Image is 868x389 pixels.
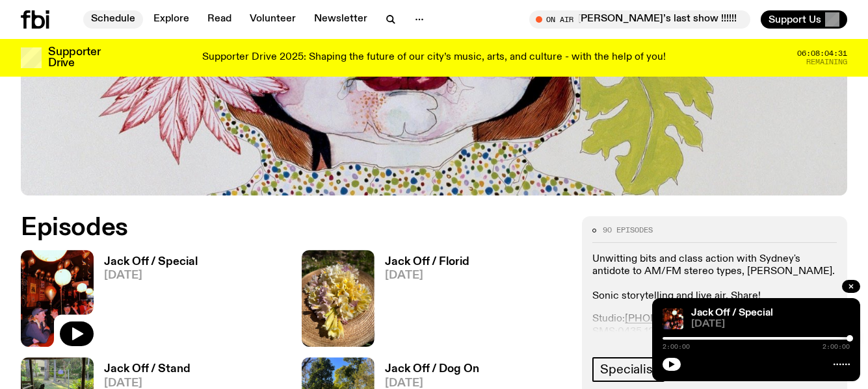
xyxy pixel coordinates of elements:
[104,270,198,281] span: [DATE]
[21,216,566,240] h2: Episodes
[806,58,847,66] span: Remaining
[200,10,239,29] a: Read
[529,10,750,29] button: On Air[DATE] Overhang / [PERSON_NAME]’s last show !!!!!!
[603,227,653,234] span: 90 episodes
[385,270,469,281] span: [DATE]
[797,50,847,57] span: 06:08:04:31
[761,10,847,29] button: Support Us
[104,378,191,389] span: [DATE]
[385,364,479,375] h3: Jack Off / Dog On
[48,47,100,69] h3: Supporter Drive
[385,257,469,268] h3: Jack Off / Florid
[104,257,198,268] h3: Jack Off / Special
[822,344,850,350] span: 2:00:00
[104,364,191,375] h3: Jack Off / Stand
[769,14,821,25] span: Support Us
[94,257,198,347] a: Jack Off / Special[DATE]
[202,52,666,64] p: Supporter Drive 2025: Shaping the future of our city’s music, arts, and culture - with the help o...
[146,10,197,29] a: Explore
[600,362,657,377] span: Specialist
[306,10,375,29] a: Newsletter
[691,308,773,318] a: Jack Off / Special
[592,253,837,303] p: Unwitting bits and class action with Sydney's antidote to AM/FM stereo types, [PERSON_NAME]. Soni...
[375,257,469,347] a: Jack Off / Florid[DATE]
[385,378,479,389] span: [DATE]
[691,320,850,329] span: [DATE]
[242,10,304,29] a: Volunteer
[83,10,143,29] a: Schedule
[663,344,690,350] span: 2:00:00
[592,357,664,382] a: Specialist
